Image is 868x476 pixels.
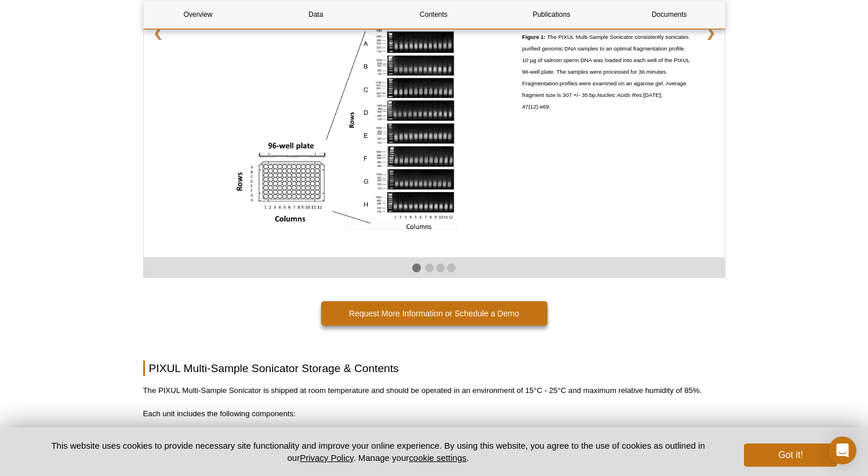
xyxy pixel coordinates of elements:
div: Open Intercom Messenger [829,437,856,464]
a: Request More Information or Schedule a Demo [321,301,547,326]
a: ❮ [144,18,172,48]
span: The PIXUL Multi-Sample Sonicator consistently sonicates purified genomic DNA samples to an optima... [522,34,689,110]
a: Contents [379,1,488,28]
p: The PIXUL Multi-Sample Sonicator is shipped at room temperature and should be operated in an envi... [143,385,725,396]
em: Nucleic Acids Res. [597,92,644,98]
h2: PIXUL Multi-Sample Sonicator Storage & Contents [143,360,725,376]
a: Documents [615,1,724,28]
a: Publications [497,1,606,28]
p: Each unit includes the following components: [143,408,725,420]
button: cookie settings [409,453,466,463]
strong: Figure 1: [522,34,546,40]
a: Data [262,1,371,28]
button: Got it! [744,443,837,467]
p: This website uses cookies to provide necessary site functionality and improve your online experie... [31,439,725,464]
a: Privacy Policy [300,453,353,463]
a: ❯ [696,18,725,48]
img: DNA Shearing Consistency with the PIXUL Instrument [234,26,457,230]
a: Overview [144,1,253,28]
